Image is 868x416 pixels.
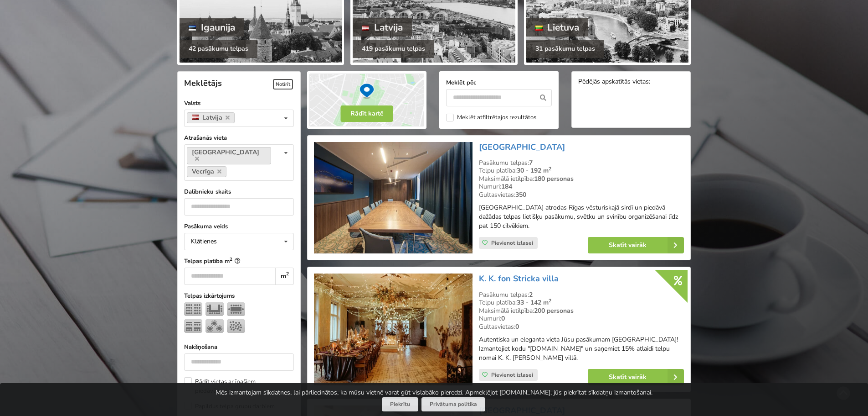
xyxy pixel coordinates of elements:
[479,335,684,363] p: Autentiska un eleganta vieta Jūsu pasākumam [GEOGRAPHIC_DATA]! Izmantojiet kodu "[DOMAIN_NAME]" u...
[187,112,235,123] a: Latvija
[501,182,512,191] strong: 184
[227,302,245,316] img: Sapulce
[341,105,393,122] button: Rādīt kartē
[549,165,551,172] sup: 2
[314,142,472,254] img: Viesnīca | Rīga | Mercure Riga Centre
[230,256,232,262] sup: 2
[184,291,294,300] label: Telpas izkārtojums
[421,397,485,411] a: Privātuma politika
[205,319,224,333] img: Bankets
[382,397,418,411] button: Piekrītu
[184,319,202,333] img: Klase
[446,114,536,121] label: Meklēt atfiltrētajos rezultātos
[227,319,245,333] img: Pieņemšana
[184,257,294,266] label: Telpas platība m
[180,18,244,37] div: Igaunija
[479,299,684,307] div: Telpu platība:
[187,166,226,177] a: Vecrīga
[479,323,684,331] div: Gultasvietas:
[307,71,426,129] img: Rādīt kartē
[515,322,519,331] strong: 0
[479,291,684,299] div: Pasākumu telpas:
[479,203,684,231] p: [GEOGRAPHIC_DATA] atrodas Rīgas vēsturiskajā sirdī un piedāvā dažādas telpas lietišķu pasākumu, s...
[479,142,565,153] a: [GEOGRAPHIC_DATA]
[479,307,684,315] div: Maksimālā ietilpība:
[353,40,434,58] div: 419 pasākumu telpas
[588,369,684,385] a: Skatīt vairāk
[526,40,604,58] div: 31 pasākumu telpas
[479,315,684,323] div: Numuri:
[180,40,257,58] div: 42 pasākumu telpas
[534,306,574,315] strong: 200 personas
[501,314,505,323] strong: 0
[286,270,289,277] sup: 2
[479,191,684,199] div: Gultasvietas:
[549,297,551,304] sup: 2
[275,268,294,285] div: m
[534,174,574,183] strong: 180 personas
[491,239,533,247] span: Pievienot izlasei
[191,238,217,245] div: Klātienes
[588,237,684,253] a: Skatīt vairāk
[526,18,589,37] div: Lietuva
[184,187,294,196] label: Dalībnieku skaits
[184,342,294,352] label: Nakšņošana
[517,298,551,307] strong: 33 - 142 m
[184,133,294,142] label: Atrašanās vieta
[517,166,551,175] strong: 30 - 192 m
[491,371,533,379] span: Pievienot izlasei
[353,18,412,37] div: Latvija
[479,183,684,191] div: Numuri:
[529,158,533,167] strong: 7
[529,290,533,299] strong: 2
[479,273,559,284] a: K. K. fon Stricka villa
[446,78,552,87] label: Meklēt pēc
[205,302,224,316] img: U-Veids
[314,274,472,385] img: Pils, muiža | Rīga | K. K. fon Stricka villa
[479,159,684,167] div: Pasākumu telpas:
[184,377,294,395] label: Rādīt vietas ar īpašiem piedāvājumiem
[184,222,294,231] label: Pasākuma veids
[479,175,684,183] div: Maksimālā ietilpība:
[187,147,271,164] a: [GEOGRAPHIC_DATA]
[578,78,684,87] div: Pēdējās apskatītās vietas:
[184,78,222,89] span: Meklētājs
[479,167,684,175] div: Telpu platība:
[184,302,202,316] img: Teātris
[184,99,294,108] label: Valsts
[515,190,526,199] strong: 350
[273,79,293,90] span: Notīrīt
